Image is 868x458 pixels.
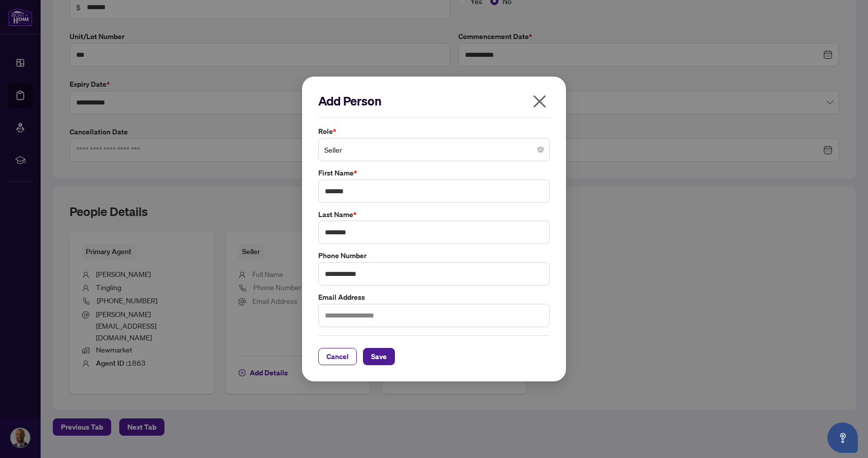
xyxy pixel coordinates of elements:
[318,348,357,365] button: Cancel
[531,93,548,110] span: close
[363,348,395,365] button: Save
[318,93,550,109] h2: Add Person
[318,250,550,261] label: Phone Number
[318,292,550,303] label: Email Address
[318,126,550,137] label: Role
[538,147,544,153] span: close-circle
[326,348,349,365] span: Cancel
[318,209,550,220] label: Last Name
[324,140,544,159] span: Seller
[318,167,550,179] label: First Name
[827,422,858,453] button: Open asap
[371,348,387,365] span: Save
